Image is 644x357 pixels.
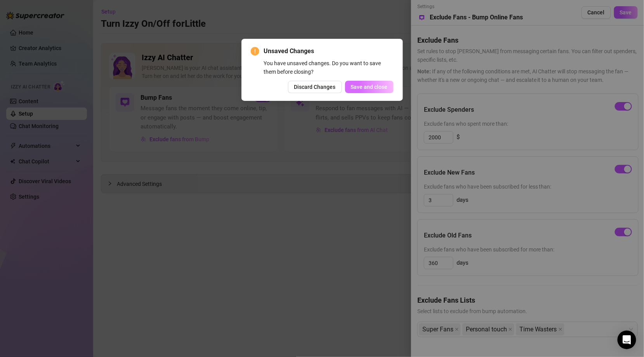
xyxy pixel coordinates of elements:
[351,84,388,90] span: Save and close
[251,47,259,55] span: exclamation-circle
[618,331,636,349] div: Open Intercom Messenger
[264,47,394,56] span: Unsaved Changes
[288,81,342,93] button: Discard Changes
[264,59,394,76] div: You have unsaved changes. Do you want to save them before closing?
[345,81,394,93] button: Save and close
[294,84,336,90] span: Discard Changes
